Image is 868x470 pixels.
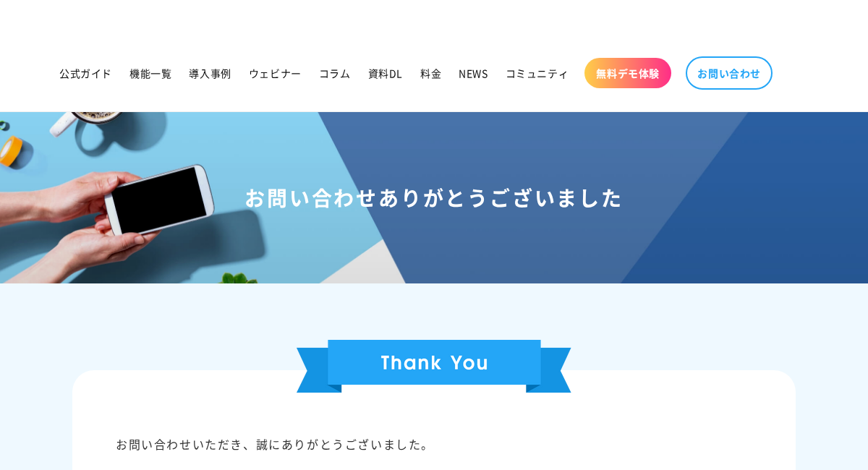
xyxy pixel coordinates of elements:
[686,56,773,90] a: お問い合わせ
[412,58,450,88] a: 料金
[249,67,302,80] span: ウェビナー
[368,67,403,80] span: 資料DL
[450,58,496,88] a: NEWS
[121,58,180,88] a: 機能一覧
[420,67,441,80] span: 料金
[59,67,112,80] span: 公式ガイド
[596,67,660,80] span: 無料デモ体験
[506,67,569,80] span: コミュニティ
[189,67,231,80] span: 導入事例
[310,58,359,88] a: コラム
[240,58,310,88] a: ウェビナー
[180,58,239,88] a: 導入事例
[497,58,578,88] a: コミュニティ
[17,184,851,210] h1: お問い合わせありがとうございました
[319,67,351,80] span: コラム
[697,67,761,80] span: お問い合わせ
[584,58,671,88] a: 無料デモ体験
[51,58,121,88] a: 公式ガイド
[129,67,171,80] span: 機能一覧
[116,432,752,456] p: お問い合わせいただき、誠にありがとうございました。
[359,58,412,88] a: 資料DL
[459,67,488,80] span: NEWS
[297,340,571,393] img: Thank You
